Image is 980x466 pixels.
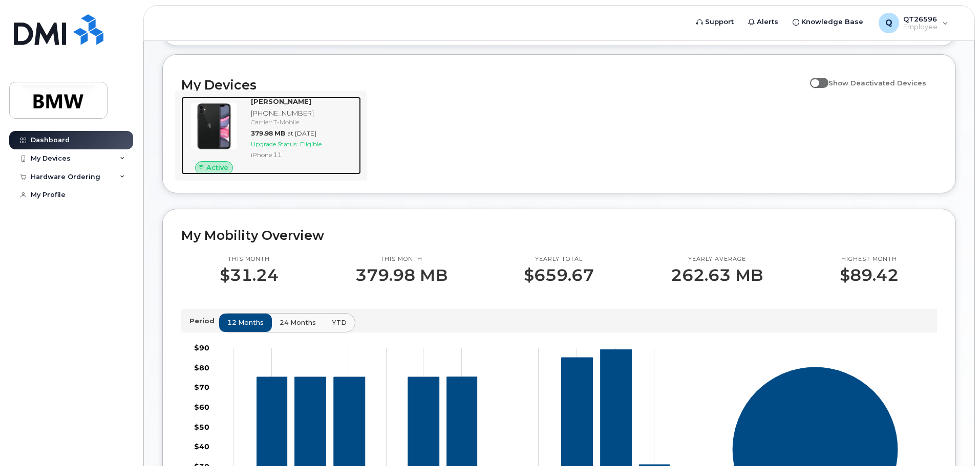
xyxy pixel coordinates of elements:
[194,442,209,451] tspan: $40
[189,102,239,151] img: iPhone_11.jpg
[181,97,361,174] a: Active[PERSON_NAME][PHONE_NUMBER]Carrier: T-Mobile379.98 MBat [DATE]Upgrade Status:EligibleiPhone 11
[220,255,279,263] p: This month
[287,129,316,137] span: at [DATE]
[935,421,972,458] iframe: Messenger Launcher
[903,15,938,23] span: QT26596
[524,255,594,263] p: Yearly total
[280,318,316,327] span: 24 months
[206,163,228,172] span: Active
[840,266,899,284] p: $89.42
[194,422,209,431] tspan: $50
[903,23,938,31] span: Employee
[524,266,594,284] p: $659.67
[300,140,322,148] span: Eligible
[671,266,763,284] p: 262.63 MB
[220,266,279,284] p: $31.24
[251,140,298,148] span: Upgrade Status:
[181,77,805,93] h2: My Devices
[194,363,209,372] tspan: $80
[705,17,734,27] span: Support
[885,17,892,29] span: Q
[840,255,899,263] p: Highest month
[689,12,741,32] a: Support
[332,318,347,327] span: YTD
[194,403,209,412] tspan: $60
[671,255,763,263] p: Yearly average
[785,12,870,32] a: Knowledge Base
[355,255,448,263] p: This month
[828,79,926,87] span: Show Deactivated Devices
[810,73,818,81] input: Show Deactivated Devices
[757,17,778,27] span: Alerts
[741,12,785,32] a: Alerts
[251,108,357,118] div: [PHONE_NUMBER]
[355,266,448,284] p: 379.98 MB
[801,17,863,27] span: Knowledge Base
[194,343,209,352] tspan: $90
[871,13,955,33] div: QT26596
[181,228,937,243] h2: My Mobility Overview
[251,150,357,159] div: iPhone 11
[251,97,311,105] strong: [PERSON_NAME]
[194,383,209,392] tspan: $70
[251,118,357,126] div: Carrier: T-Mobile
[251,129,285,137] span: 379.98 MB
[189,316,219,326] p: Period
